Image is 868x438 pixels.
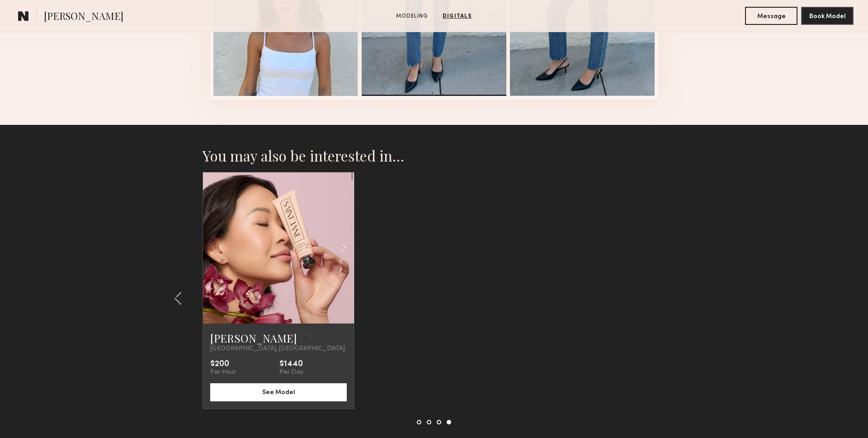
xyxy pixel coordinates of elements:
span: [PERSON_NAME] [44,9,123,25]
a: Book Model [801,12,854,19]
button: See Model [210,383,347,401]
a: Digitals [439,12,476,20]
a: See Model [210,388,347,395]
div: Per Hour [210,369,236,376]
a: [PERSON_NAME] [210,331,297,345]
button: Message [745,7,797,25]
div: Per Day [279,369,303,376]
a: Modeling [392,12,432,20]
div: $1440 [279,360,303,369]
div: $200 [210,360,236,369]
button: Book Model [801,7,854,25]
span: [GEOGRAPHIC_DATA], [GEOGRAPHIC_DATA] [210,345,345,352]
h2: You may also be interested in… [203,147,665,165]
